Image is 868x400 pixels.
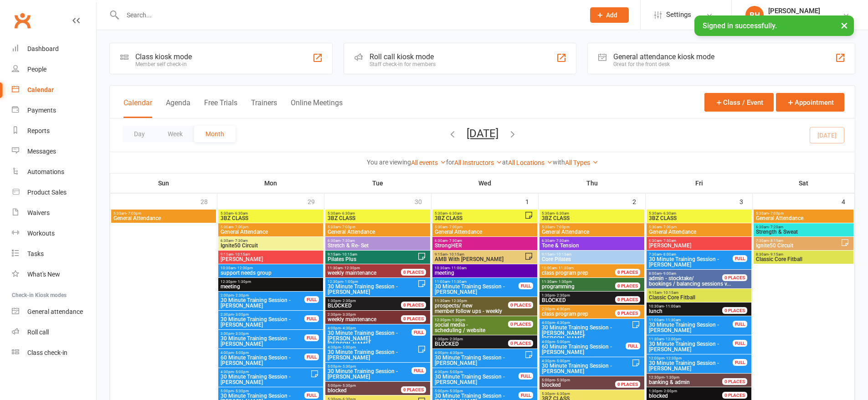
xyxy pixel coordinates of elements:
[648,360,733,371] span: 30 Minute Training Session - [PERSON_NAME]
[401,269,426,276] div: 0 PLACES
[234,351,249,355] span: - 5:00pm
[842,194,854,209] div: 4
[541,243,642,248] span: Tone & Tension
[648,243,750,248] span: [PERSON_NAME]
[541,321,632,325] span: 4:00pm
[12,141,96,162] a: Messages
[220,284,321,289] span: meeting
[12,322,96,343] a: Roll call
[340,225,355,229] span: - 7:00pm
[304,296,319,303] div: FULL
[156,126,194,142] button: Week
[304,354,319,360] div: FULL
[411,367,426,374] div: FULL
[613,52,714,61] div: General attendance kiosk mode
[648,318,733,322] span: 11:00am
[541,378,626,382] span: 5:00pm
[753,174,855,193] th: Sat
[541,340,626,344] span: 4:00pm
[662,252,676,256] span: - 8:00am
[328,303,352,309] span: BLOCKED
[27,107,56,114] div: Payments
[733,321,747,328] div: FULL
[327,369,412,379] span: 30 Minute Training Session - [PERSON_NAME]
[646,174,753,193] th: Fri
[434,299,519,303] span: 11:30am
[11,9,34,32] a: Clubworx
[27,349,67,356] div: Class check-in
[327,330,412,347] span: 30 Minute Training Session - [PERSON_NAME], [PERSON_NAME]...
[755,211,852,215] span: 5:30am
[648,256,733,267] span: 30 Minute Training Session - [PERSON_NAME]
[434,243,535,248] span: StrongHER
[666,5,691,25] span: Settings
[328,270,376,276] span: weekly maintenance
[370,52,436,61] div: Roll call kiosk mode
[304,334,319,341] div: FULL
[434,225,535,229] span: 5:30am
[411,159,446,166] a: All events
[236,266,253,270] span: - 12:00pm
[27,308,83,315] div: General attendance
[370,61,436,67] div: Staff check-in for members
[733,340,747,347] div: FULL
[542,270,588,276] span: class program prep
[648,211,750,215] span: 5:30am
[648,291,750,295] span: 9:15am
[755,229,852,235] span: Strength & Sweat
[557,280,572,284] span: - 1:30pm
[648,356,733,360] span: 12:00pm
[555,359,570,363] span: - 5:00pm
[27,66,46,73] div: People
[648,276,733,287] span: bookings / balancing sessions v...
[135,61,192,67] div: Member self check-in
[615,282,640,289] div: 0 PLACES
[745,6,764,24] div: BH
[27,127,50,134] div: Reports
[541,229,642,235] span: General Attendance
[236,280,251,284] span: - 1:30pm
[435,322,468,328] span: social media -
[755,225,852,229] span: 6:30am
[519,373,533,379] div: FULL
[220,297,305,308] span: 30 Minute Training Session - [PERSON_NAME]
[343,280,358,284] span: - 1:00pm
[328,387,347,394] span: blocked
[327,243,428,248] span: Stretch & Re- Set
[648,239,750,243] span: 6:30am
[291,98,343,118] button: Online Meetings
[450,299,467,303] span: - 12:30pm
[508,159,553,166] a: All Locations
[755,215,852,221] span: General Attendance
[341,384,356,388] span: - 5:30pm
[113,215,214,221] span: General Attendance
[123,98,152,118] button: Calendar
[12,343,96,363] a: Class kiosk mode
[448,337,463,341] span: - 2:30pm
[648,304,733,308] span: 10:30am
[327,284,417,295] span: 30 Minute Training Session - [PERSON_NAME]
[220,252,321,256] span: 9:15am
[308,194,324,209] div: 29
[519,282,533,289] div: FULL
[327,364,412,369] span: 5:00pm
[434,374,519,385] span: 30 Minute Training Session - [PERSON_NAME]
[12,39,96,59] a: Dashboard
[557,266,574,270] span: - 11:30am
[542,283,575,290] span: programming
[664,304,681,308] span: - 11:00am
[448,389,463,393] span: - 5:30pm
[12,100,96,121] a: Payments
[434,239,535,243] span: 6:30am
[327,266,412,270] span: 11:30am
[12,302,96,322] a: General attendance kiosk mode
[615,296,640,303] div: 0 PLACES
[434,266,535,270] span: 10:30am
[220,211,321,215] span: 5:30am
[434,337,519,341] span: 1:30pm
[220,225,321,229] span: 5:30am
[120,9,578,21] input: Search...
[327,229,428,235] span: General Attendance
[435,341,459,347] span: BLOCKED
[434,270,535,276] span: meeting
